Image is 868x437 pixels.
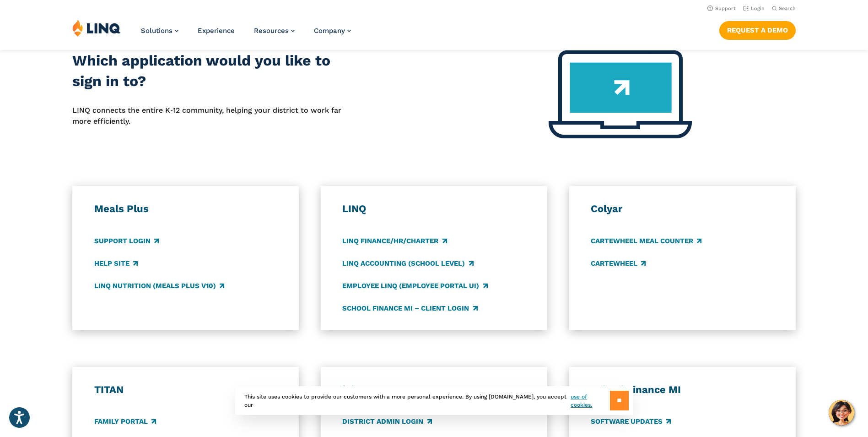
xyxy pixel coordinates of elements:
[72,19,121,37] img: LINQ | K‑12 Software
[94,281,224,291] a: LINQ Nutrition (Meals Plus v10)
[72,105,361,127] p: LINQ connects the entire K‑12 community, helping your district to work far more efficiently.
[779,5,796,11] span: Search
[314,27,351,35] a: Company
[94,258,138,268] a: Help Site
[719,21,796,39] a: Request a Demo
[829,400,854,426] button: Hello, have a question? Let’s chat.
[707,5,736,11] a: Support
[94,383,277,396] h3: TITAN
[72,50,361,92] h2: Which application would you like to sign in to?
[342,202,525,215] h3: LINQ
[591,236,701,246] a: CARTEWHEEL Meal Counter
[235,386,633,415] div: This site uses cookies to provide our customers with a more personal experience. By using [DOMAIN...
[342,258,473,268] a: LINQ Accounting (school level)
[591,258,646,268] a: CARTEWHEEL
[591,383,774,396] h3: School Finance MI
[772,5,796,12] button: Open Search Bar
[571,393,609,409] a: use of cookies.
[94,236,159,246] a: Support Login
[342,383,525,396] h3: iSite
[254,27,295,35] a: Resources
[141,27,173,35] span: Solutions
[141,27,178,35] a: Solutions
[198,27,235,35] a: Experience
[743,5,765,11] a: Login
[94,202,277,215] h3: Meals Plus
[314,27,345,35] span: Company
[591,202,774,215] h3: Colyar
[141,19,351,49] nav: Primary Navigation
[719,19,796,39] nav: Button Navigation
[342,303,477,313] a: School Finance MI – Client Login
[342,281,487,291] a: Employee LINQ (Employee Portal UI)
[254,27,289,35] span: Resources
[342,236,447,246] a: LINQ Finance/HR/Charter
